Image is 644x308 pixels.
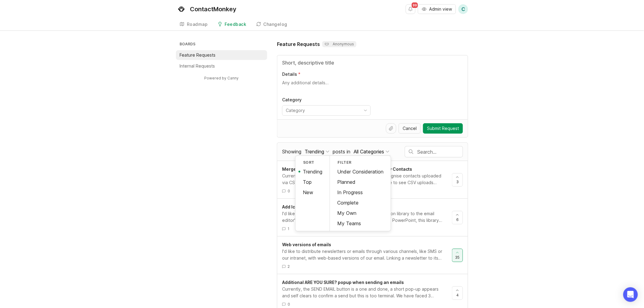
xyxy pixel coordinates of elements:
[288,264,290,269] span: 2
[456,217,459,222] span: 6
[418,4,456,14] button: Admin view
[429,6,452,12] span: Admin view
[330,198,391,208] div: Complete
[282,80,463,92] textarea: Details
[282,286,447,299] div: Currently, the SEND EMAIL button is a one and done, a short pop-up appears and self clears to con...
[282,210,447,224] div: I'd like to request a new feature that adds a built-in icon library to the email editor's content...
[455,255,460,260] span: 35
[452,211,463,224] button: 6
[305,148,324,155] div: Trending
[253,18,291,31] a: Changelog
[176,50,267,60] a: Feature Requests
[403,125,417,131] span: Cancel
[282,204,303,209] span: Add Icons
[288,226,289,231] span: 1
[282,173,447,186] div: Currently, the ContactMonkey Directory doesn't recognise contacts uploaded via CSV if they alread...
[190,6,236,12] div: ContactMonkey
[456,292,459,298] span: 4
[458,4,468,14] button: C
[427,125,459,131] span: Submit Request
[623,287,638,302] div: Open Intercom Messenger
[282,241,452,269] a: Web versions of emailsI'd like to distribute newsletters or emails through various channels, like...
[423,123,463,134] button: Submit Request
[288,302,290,307] span: 0
[330,187,391,198] div: In Progress
[330,177,391,187] div: Planned
[352,148,390,156] button: posts in
[296,177,330,187] div: Top
[286,107,360,114] input: Category
[282,105,371,116] div: toggle menu
[333,149,350,155] span: posts in
[330,158,391,166] div: Filter
[330,208,391,218] div: My Own
[176,18,212,31] a: Roadmap
[406,4,415,14] button: Notifications
[282,59,463,66] input: Title
[288,188,290,194] span: 0
[264,22,288,26] div: Changelog
[178,40,267,49] h3: Boards
[282,280,404,285] span: Additional ARE YOU SURE? popup when sending an emails
[176,61,267,71] a: Internal Requests
[296,187,330,198] div: New
[282,166,452,194] a: Merge CSV Upload Contacts With Existing Directory ContactsCurrently, the ContactMonkey Directory ...
[461,5,465,13] span: C
[330,166,391,177] div: Under Consideration
[296,158,330,166] div: Sort
[282,279,452,307] a: Additional ARE YOU SURE? popup when sending an emailsCurrently, the SEND EMAIL button is a one an...
[399,123,421,134] button: Cancel
[456,179,459,184] span: 3
[354,148,384,155] div: All Categories
[180,52,215,58] p: Feature Requests
[282,242,331,247] span: Web versions of emails
[330,218,391,229] div: My Teams
[282,166,412,172] span: Merge CSV Upload Contacts With Existing Directory Contacts
[277,40,320,48] h1: Feature Requests
[303,148,331,156] button: Showing
[417,149,463,155] input: Search…
[412,2,418,8] span: 99
[452,173,463,187] button: 3
[225,22,247,26] div: Feedback
[282,71,297,77] p: Details
[214,18,250,31] a: Feedback
[282,149,301,155] span: Showing
[204,75,240,82] a: Powered by Canny
[282,97,371,103] p: Category
[452,286,463,300] button: 4
[187,22,208,26] div: Roadmap
[282,248,447,261] div: I'd like to distribute newsletters or emails through various channels, like SMS or our intranet, ...
[282,204,452,231] a: Add IconsI'd like to request a new feature that adds a built-in icon library to the email editor'...
[361,108,370,113] svg: toggle icon
[296,166,330,177] div: Trending
[325,42,354,47] p: Anonymous
[176,4,187,15] img: ContactMonkey logo
[180,63,215,69] p: Internal Requests
[452,249,463,262] button: 35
